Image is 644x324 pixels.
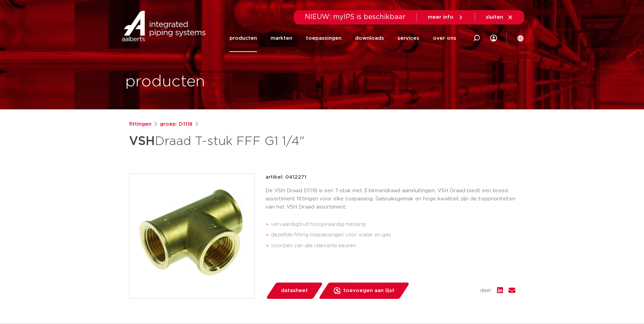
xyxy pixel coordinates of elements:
[490,24,497,52] div: my IPS
[229,24,257,52] a: producten
[281,285,308,296] span: datasheet
[265,187,515,211] p: De VSH Draad D1118 is een T-stuk met 3 binnendraad aansluitingen. VSH Draad biedt een breed assor...
[129,131,384,151] h1: Draad T-stuk FFF G1 1/4"
[486,14,513,20] a: sluiten
[355,24,384,52] a: downloads
[271,24,292,52] a: markten
[486,15,503,20] span: sluiten
[160,120,192,128] a: groep: D1118
[271,219,515,230] li: vervaardigd uit hoogwaardig messing
[343,285,394,296] span: toevoegen aan lijst
[433,24,456,52] a: over ons
[428,15,454,20] span: meer info
[229,24,456,52] nav: Menu
[271,230,515,240] li: dezelfde fitting toepassingen voor water en gas
[129,120,151,128] a: fittingen
[398,24,419,52] a: services
[265,173,306,181] p: artikel: 0412271
[129,174,254,299] img: Product Image for VSH Draad T-stuk FFF G1 1/4"
[265,283,323,299] a: datasheet
[125,71,205,93] h1: producten
[271,240,515,251] li: voorzien van alle relevante keuren
[305,14,406,20] span: NIEUW: myIPS is beschikbaar
[480,287,492,295] span: deel:
[428,14,464,20] a: meer info
[306,24,342,52] a: toepassingen
[129,135,155,147] strong: VSH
